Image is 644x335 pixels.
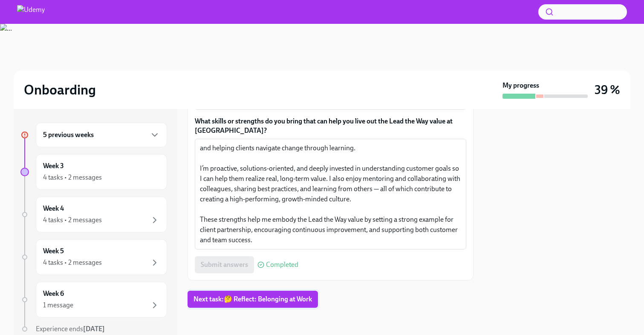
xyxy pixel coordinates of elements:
[43,301,73,310] div: 1 message
[188,291,318,308] button: Next task:🤔 Reflect: Belonging at Work
[43,215,102,225] div: 4 tasks • 2 messages
[595,82,620,97] h3: 39 %
[193,295,312,304] span: Next task : 🤔 Reflect: Belonging at Work
[36,325,105,333] span: Experience ends
[20,154,167,190] a: Week 34 tasks • 2 messages
[43,258,102,267] div: 4 tasks • 2 messages
[200,143,461,245] textarea: As a Strategic Customer Success Manager with over 20 years in the training industry, I bring a st...
[20,239,167,275] a: Week 54 tasks • 2 messages
[36,123,167,147] div: 5 previous weeks
[17,5,45,19] img: Udemy
[195,117,466,135] label: What skills or strengths do you bring that can help you live out the Lead the Way value at [GEOGR...
[43,204,64,213] h6: Week 4
[20,197,167,232] a: Week 44 tasks • 2 messages
[83,325,105,333] strong: [DATE]
[502,81,539,90] strong: My progress
[43,161,64,171] h6: Week 3
[43,289,64,298] h6: Week 6
[43,173,102,182] div: 4 tasks • 2 messages
[43,130,94,140] h6: 5 previous weeks
[43,246,64,256] h6: Week 5
[24,81,96,98] h2: Onboarding
[20,282,167,318] a: Week 61 message
[266,261,298,268] span: Completed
